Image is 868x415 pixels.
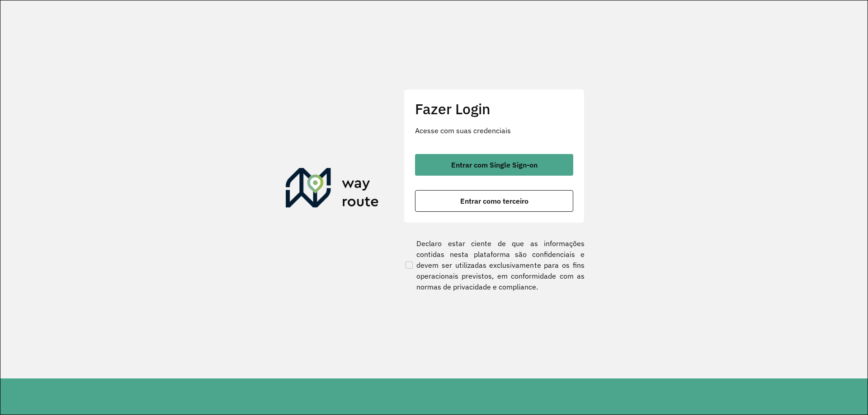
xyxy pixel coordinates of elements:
span: Entrar com Single Sign-on [451,161,538,168]
button: button [415,190,573,212]
h2: Fazer Login [415,100,573,117]
img: Roteirizador AmbevTech [286,168,379,211]
p: Acesse com suas credenciais [415,125,573,136]
span: Entrar como terceiro [460,197,528,205]
button: button [415,154,573,176]
label: Declaro estar ciente de que as informações contidas nesta plataforma são confidenciais e devem se... [404,238,585,292]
